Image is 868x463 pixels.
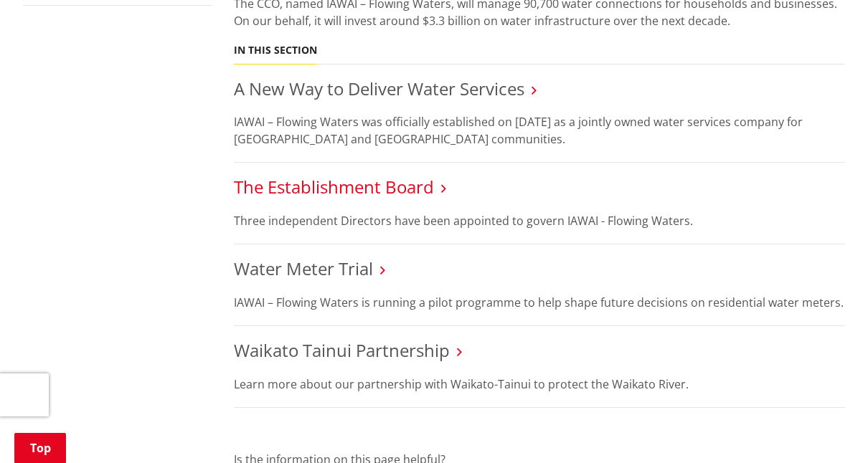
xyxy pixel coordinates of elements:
a: Waikato Tainui Partnership [234,338,450,362]
a: Top [14,433,66,463]
p: Three independent Directors have been appointed to govern IAWAI - Flowing Waters. [234,212,845,229]
h5: In this section [234,44,317,57]
iframe: Messenger Launcher [802,403,854,454]
p: Learn more about our partnership with Waikato-Tainui to protect the Waikato River. [234,376,845,393]
p: IAWAI – Flowing Waters is running a pilot programme to help shape future decisions on residential... [234,294,845,311]
p: IAWAI – Flowing Waters was officially established on [DATE] as a jointly owned water services com... [234,113,845,148]
a: Water Meter Trial [234,257,373,280]
a: The Establishment Board [234,175,434,199]
a: A New Way to Deliver Water Services [234,77,524,100]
